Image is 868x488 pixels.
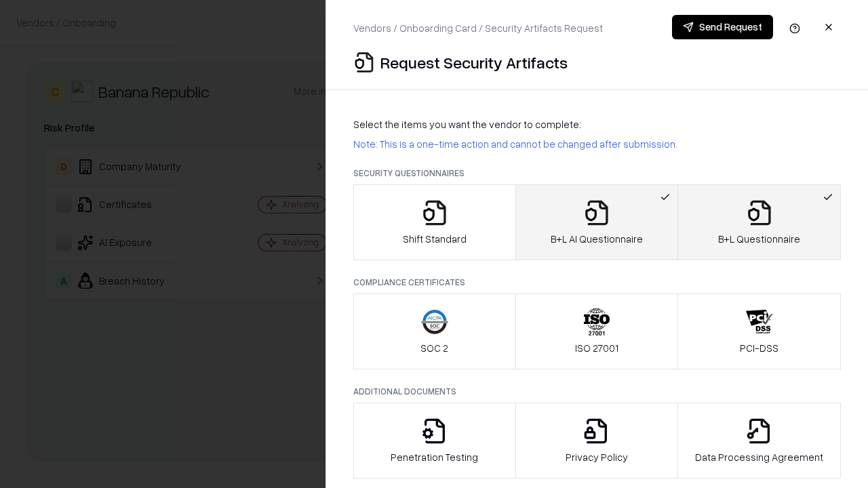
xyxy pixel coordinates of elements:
[718,232,800,246] p: B+L Questionnaire
[672,15,773,39] button: Send Request
[353,117,841,131] p: Select the items you want the vendor to complete:
[566,450,628,464] p: Privacy Policy
[695,450,823,464] p: Data Processing Agreement
[677,184,841,260] button: B+L Questionnaire
[353,277,841,288] p: Compliance Certificates
[403,232,467,246] p: Shift Standard
[380,52,568,73] p: Request Security Artifacts
[677,403,841,479] button: Data Processing Agreement
[353,386,841,397] p: Additional Documents
[353,293,516,369] button: SOC 2
[353,167,841,179] p: Security Questionnaires
[575,341,618,355] p: ISO 27001
[353,137,841,151] p: Note: This is a one-time action and cannot be changed after submission.
[515,293,679,369] button: ISO 27001
[353,403,516,479] button: Penetration Testing
[740,341,778,355] p: PCI-DSS
[677,293,841,369] button: PCI-DSS
[391,450,478,464] p: Penetration Testing
[515,184,679,260] button: B+L AI Questionnaire
[353,21,603,35] p: Vendors / Onboarding Card / Security Artifacts Request
[515,403,679,479] button: Privacy Policy
[551,232,643,246] p: B+L AI Questionnaire
[353,184,516,260] button: Shift Standard
[420,341,448,355] p: SOC 2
